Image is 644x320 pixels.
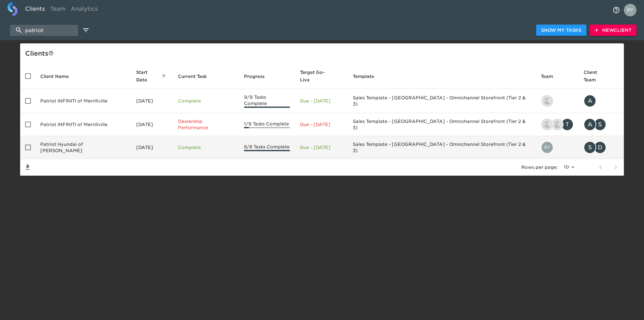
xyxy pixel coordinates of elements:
[300,121,343,128] p: Due - [DATE]
[23,2,47,18] a: Clients
[20,160,35,175] button: Save List
[300,144,343,151] p: Due - [DATE]
[584,118,596,131] div: A
[541,26,581,34] span: Show My Tasks
[239,113,295,136] td: 1/9 Tasks Complete
[521,164,558,170] p: Rows per page:
[68,2,100,18] a: Analytics
[348,113,536,136] td: Sales Template - [GEOGRAPHIC_DATA] - Omnichannel Storefront (Tier 2 & 3)
[47,2,68,18] a: Team
[624,4,636,16] img: Profile
[131,136,173,159] td: [DATE]
[35,89,131,113] td: Patriot INFINITI of Merrillville
[541,119,553,130] img: seth.kossin@roadster.com
[10,25,78,36] input: search
[594,118,606,131] div: S
[239,136,295,159] td: 8/8 Tasks Complete
[541,95,574,107] div: ryan.lattimore@roadster.com
[584,141,619,154] div: sroberts@patriotmotors.com, dtomsa@patriotmotors.com
[8,2,18,16] img: logo
[300,69,335,84] span: Calculated based on the start date and the duration of all Tasks contained in this Hub.
[178,98,234,104] p: Complete
[541,118,574,131] div: seth.kossin@roadster.com, ryan.lattimore@roadster.com, teddy.turner@roadster.com
[541,141,574,154] div: ryan.dale@roadster.com
[584,95,596,107] div: A
[584,118,619,131] div: adoreski@infinitimerrillville.com, shawnkohli@gmail.com
[239,89,295,113] td: 9/9 Tasks Complete
[353,73,382,80] span: Template
[541,142,553,153] img: ryan.dale@roadster.com
[178,144,234,151] p: Complete
[80,25,91,36] button: edit
[348,89,536,113] td: Sales Template - [GEOGRAPHIC_DATA] - Omnichannel Storefront (Tier 2 & 3)
[20,63,624,176] table: enhanced table
[35,113,131,136] td: Patriot INFINITI of Merrillville
[590,25,636,36] button: NewClient
[244,73,273,80] span: Progress
[560,163,577,172] select: rows per page
[40,73,77,80] span: Client Name
[561,118,574,131] div: T
[300,69,343,84] span: Target Go-Live
[552,119,563,130] img: ryan.lattimore@roadster.com
[584,141,596,154] div: S
[536,25,586,36] button: Show My Tasks
[541,95,553,107] img: ryan.lattimore@roadster.com
[609,3,624,18] button: notifications
[348,136,536,159] td: Sales Template - [GEOGRAPHIC_DATA] - Omnichannel Storefront (Tier 2 & 3)
[541,73,561,80] span: Team
[131,89,173,113] td: [DATE]
[25,48,621,58] div: Client s
[136,69,168,84] span: Start Date
[178,73,207,80] span: This is the next Task in this Hub that should be completed
[178,73,215,80] span: Current Task
[48,51,53,56] svg: This is a list of all of your clients and clients shared with you
[300,98,343,104] p: Due - [DATE]
[584,69,619,84] span: Client Team
[584,95,619,107] div: adoreski@infinitimerrillville.com
[35,136,131,159] td: Patriot Hyundai of [PERSON_NAME]
[594,141,606,154] div: D
[595,26,631,34] span: New Client
[131,113,173,136] td: [DATE]
[178,118,234,131] p: Dealership Performance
